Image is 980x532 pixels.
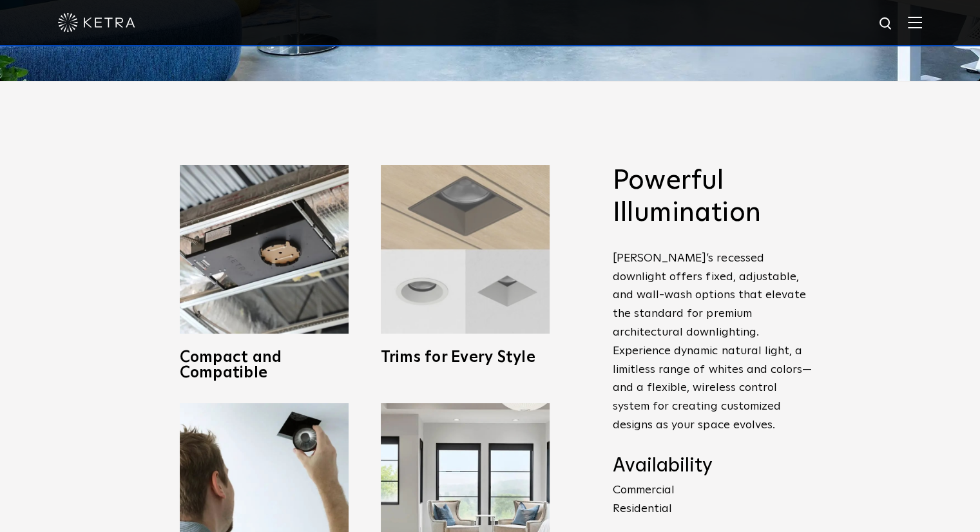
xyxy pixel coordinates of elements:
img: search icon [878,16,894,32]
img: Hamburger%20Nav.svg [908,16,922,28]
h3: Compact and Compatible [180,350,349,381]
p: [PERSON_NAME]’s recessed downlight offers fixed, adjustable, and wall-wash options that elevate t... [613,249,812,435]
img: trims-for-every-style [381,165,550,334]
h2: Powerful Illumination [613,165,812,230]
img: ketra-logo-2019-white [58,13,135,32]
p: Commercial Residential [613,481,812,518]
h4: Availability [613,454,812,479]
img: compact-and-copatible [180,165,349,334]
h3: Trims for Every Style [381,350,550,365]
